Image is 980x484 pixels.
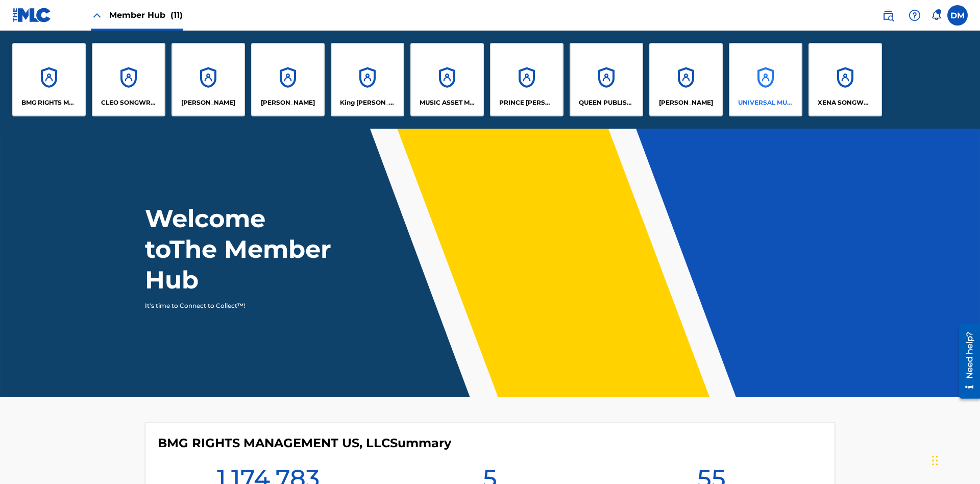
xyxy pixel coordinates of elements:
[490,43,563,116] a: AccountsPRINCE [PERSON_NAME]
[659,98,713,107] p: RONALD MCTESTERSON
[12,43,86,116] a: AccountsBMG RIGHTS MANAGEMENT US, LLC
[499,98,555,107] p: PRINCE MCTESTERSON
[171,43,245,116] a: Accounts[PERSON_NAME]
[145,203,336,295] h1: Welcome to The Member Hub
[904,5,925,26] div: Help
[729,43,802,116] a: AccountsUNIVERSAL MUSIC PUB GROUP
[932,445,938,476] div: Drag
[170,10,183,20] span: (11)
[738,98,794,107] p: UNIVERSAL MUSIC PUB GROUP
[947,5,968,26] div: User Menu
[331,43,404,116] a: AccountsKing [PERSON_NAME]
[12,8,52,22] img: MLC Logo
[951,320,980,404] iframe: Resource Center
[878,5,898,26] a: Public Search
[808,43,882,116] a: AccountsXENA SONGWRITER
[101,98,157,107] p: CLEO SONGWRITER
[410,43,484,116] a: AccountsMUSIC ASSET MANAGEMENT (MAM)
[158,435,451,451] h4: BMG RIGHTS MANAGEMENT US, LLC
[420,98,475,107] p: MUSIC ASSET MANAGEMENT (MAM)
[882,9,894,21] img: search
[579,98,634,107] p: QUEEN PUBLISHA
[21,98,77,107] p: BMG RIGHTS MANAGEMENT US, LLC
[181,98,235,107] p: ELVIS COSTELLO
[649,43,723,116] a: Accounts[PERSON_NAME]
[92,43,165,116] a: AccountsCLEO SONGWRITER
[929,435,980,484] iframe: Chat Widget
[251,43,325,116] a: Accounts[PERSON_NAME]
[109,9,183,21] span: Member Hub
[909,9,921,21] img: help
[931,10,941,20] div: Notifications
[261,98,315,107] p: EYAMA MCSINGER
[340,98,396,107] p: King McTesterson
[818,98,873,107] p: XENA SONGWRITER
[145,301,322,310] p: It's time to Connect to Collect™!
[91,9,103,21] img: Close
[570,43,643,116] a: AccountsQUEEN PUBLISHA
